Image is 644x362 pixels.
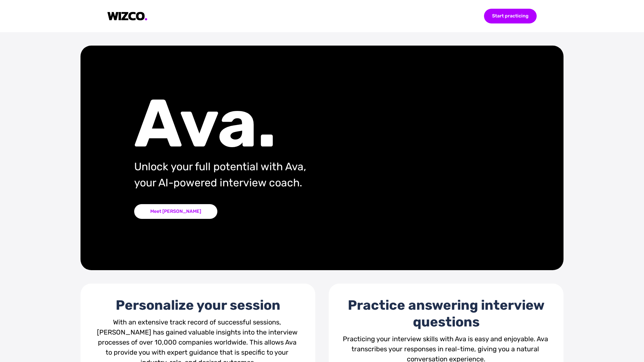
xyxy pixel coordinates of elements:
div: Start practicing [484,9,537,23]
div: Personalize your session [94,297,302,314]
img: logo [107,12,148,21]
div: Ava. [134,97,365,150]
div: Meet [PERSON_NAME] [134,204,217,219]
div: Practice answering interview questions [342,297,550,330]
div: Unlock your full potential with Ava, your AI-powered interview coach. [134,159,365,191]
